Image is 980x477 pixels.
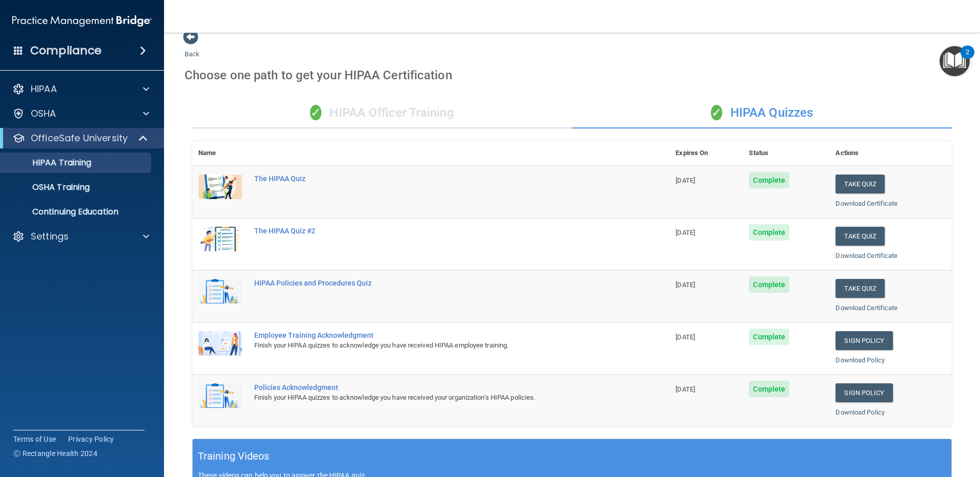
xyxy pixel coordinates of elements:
[835,356,885,364] a: Download Policy
[254,227,618,235] div: The HIPAA Quiz #2
[835,304,897,312] a: Download Certificate
[254,175,618,183] div: The HIPAA Quiz
[829,141,952,166] th: Actions
[940,46,970,76] button: Open Resource Center, 2 new notifications
[711,105,722,120] span: ✓
[749,172,789,188] span: Complete
[676,333,695,341] span: [DATE]
[749,381,789,397] span: Complete
[185,60,959,90] div: Choose one path to get your HIPAA Certification
[749,276,789,293] span: Complete
[7,182,90,192] p: OSHA Training
[7,207,147,217] p: Continuing Education
[254,331,618,339] div: Employee Training Acknowledgment
[12,230,149,243] a: Settings
[7,158,91,168] p: HIPAA Training
[743,141,829,166] th: Status
[254,383,618,392] div: Policies Acknowledgment
[198,447,270,465] h5: Training Videos
[254,392,618,404] div: Finish your HIPAA quizzes to acknowledge you have received your organization’s HIPAA policies.
[669,141,743,166] th: Expires On
[676,229,695,236] span: [DATE]
[192,98,572,128] div: HIPAA Officer Training
[835,331,892,350] a: Sign Policy
[31,107,56,120] p: OSHA
[31,230,69,243] p: Settings
[192,141,248,166] th: Name
[835,252,897,259] a: Download Certificate
[572,98,952,128] div: HIPAA Quizzes
[12,132,149,144] a: OfficeSafe University
[835,227,885,246] button: Take Quiz
[185,38,199,58] a: Back
[31,132,128,144] p: OfficeSafe University
[676,281,695,289] span: [DATE]
[676,177,695,184] span: [DATE]
[835,408,885,416] a: Download Policy
[835,200,897,207] a: Download Certificate
[749,224,789,241] span: Complete
[835,279,885,298] button: Take Quiz
[12,83,149,95] a: HIPAA
[835,175,885,193] button: Take Quiz
[30,44,101,58] h4: Compliance
[749,329,789,345] span: Complete
[310,105,321,120] span: ✓
[676,385,695,393] span: [DATE]
[835,383,892,402] a: Sign Policy
[12,107,149,120] a: OSHA
[254,339,618,352] div: Finish your HIPAA quizzes to acknowledge you have received HIPAA employee training.
[68,434,114,444] a: Privacy Policy
[12,11,152,31] img: PMB logo
[13,448,97,459] span: Ⓒ Rectangle Health 2024
[31,83,57,95] p: HIPAA
[254,279,618,287] div: HIPAA Policies and Procedures Quiz
[966,52,969,66] div: 2
[13,434,56,444] a: Terms of Use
